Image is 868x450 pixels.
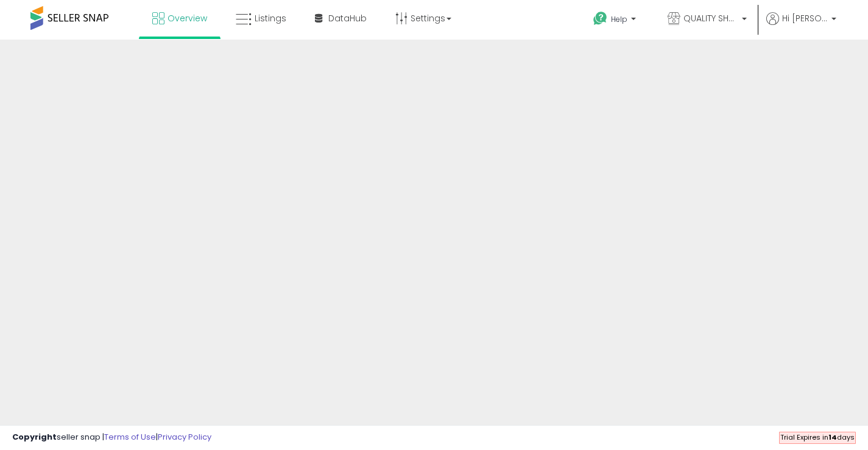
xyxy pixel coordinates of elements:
div: seller snap | | [12,432,211,443]
span: DataHub [328,12,367,24]
span: Listings [255,12,286,24]
span: Overview [168,12,207,24]
a: Help [584,2,648,40]
i: Get Help [593,11,608,26]
span: Help [611,14,627,24]
a: Hi [PERSON_NAME] [766,12,836,40]
span: Trial Expires in days [780,432,855,442]
a: Privacy Policy [158,431,211,443]
span: Hi [PERSON_NAME] [782,12,828,24]
strong: Copyright [12,431,57,443]
a: Terms of Use [104,431,156,443]
span: QUALITY SHOP LLC [683,12,738,24]
b: 14 [828,432,837,442]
